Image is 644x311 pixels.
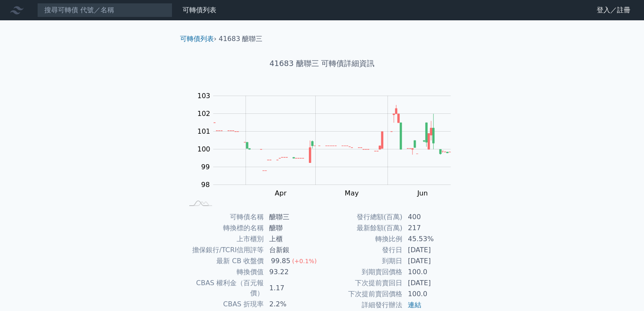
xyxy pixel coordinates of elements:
[322,234,403,245] td: 轉換比例
[417,189,428,197] tspan: Jun
[403,234,461,245] td: 45.53%
[264,278,322,299] td: 1.17
[180,34,216,44] li: ›
[264,212,322,223] td: 醣聯三
[173,58,471,69] h1: 41683 醣聯三 可轉債詳細資訊
[264,245,322,256] td: 台新銀
[322,267,403,278] td: 到期賣回價格
[292,258,317,264] span: (+0.1%)
[183,212,264,223] td: 可轉債名稱
[322,300,403,311] td: 詳細發行辦法
[183,223,264,234] td: 轉換標的名稱
[219,34,263,44] li: 41683 醣聯三
[403,212,461,223] td: 400
[403,245,461,256] td: [DATE]
[183,256,264,267] td: 最新 CB 收盤價
[275,189,287,197] tspan: Apr
[197,110,210,118] tspan: 102
[590,3,637,17] a: 登入／註冊
[37,3,172,17] input: 搜尋可轉債 代號／名稱
[183,278,264,299] td: CBAS 權利金（百元報價）
[345,189,359,197] tspan: May
[197,127,210,135] tspan: 101
[180,35,214,43] a: 可轉債列表
[403,256,461,267] td: [DATE]
[403,223,461,234] td: 217
[183,245,264,256] td: 擔保銀行/TCRI信用評等
[183,267,264,278] td: 轉換價值
[264,223,322,234] td: 醣聯
[193,92,464,197] g: Chart
[403,267,461,278] td: 100.0
[197,145,210,153] tspan: 100
[322,289,403,300] td: 下次提前賣回價格
[183,6,216,14] a: 可轉債列表
[403,289,461,300] td: 100.0
[201,163,210,171] tspan: 99
[322,256,403,267] td: 到期日
[322,223,403,234] td: 最新餘額(百萬)
[264,299,322,310] td: 2.2%
[183,234,264,245] td: 上市櫃別
[269,256,292,266] div: 99.85
[408,301,421,309] a: 連結
[264,267,322,278] td: 93.22
[322,212,403,223] td: 發行總額(百萬)
[183,299,264,310] td: CBAS 折現率
[322,245,403,256] td: 發行日
[201,181,210,189] tspan: 98
[264,234,322,245] td: 上櫃
[197,92,210,100] tspan: 103
[322,278,403,289] td: 下次提前賣回日
[403,278,461,289] td: [DATE]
